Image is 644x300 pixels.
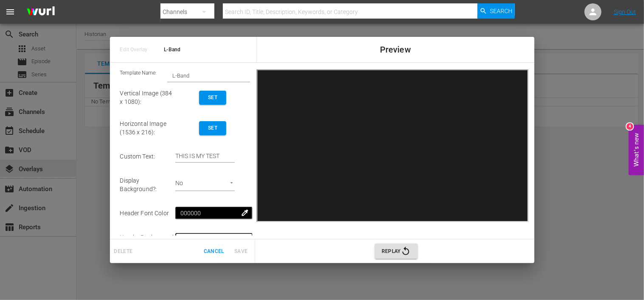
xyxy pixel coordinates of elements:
span: colorize [241,235,249,243]
div: 4 [627,123,633,130]
td: Header Background Color [120,226,176,257]
td: Display Background? : [120,169,176,200]
span: menu [5,7,15,17]
button: Set [199,121,226,135]
span: Set [206,124,219,133]
span: Search [490,3,512,19]
td: Vertical Image (384 x 1080) : [120,82,176,113]
button: Cancel [200,244,228,258]
span: Preview [380,45,411,55]
span: Set [206,93,219,102]
span: Cancel [204,247,224,256]
button: Set [199,91,226,105]
button: Replay [375,244,418,259]
span: Edit Overlay [120,45,152,55]
td: Horizontal Image (1536 x 216) : [120,113,176,143]
td: Custom Text : [120,143,176,169]
div: No [175,178,235,191]
span: Template Name: [120,69,157,82]
td: Header Font Color [120,200,176,226]
span: L-Band [164,45,259,55]
img: ans4CAIJ8jUAAAAAAAAAAAAAAAAAAAAAAAAgQb4GAAAAAAAAAAAAAAAAAAAAAAAAJMjXAAAAAAAAAAAAAAAAAAAAAAAAgAT5G... [20,2,61,22]
button: Open Feedback Widget [629,125,644,175]
span: colorize [241,208,249,217]
a: Sign Out [614,8,636,15]
span: Replay [382,246,411,256]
